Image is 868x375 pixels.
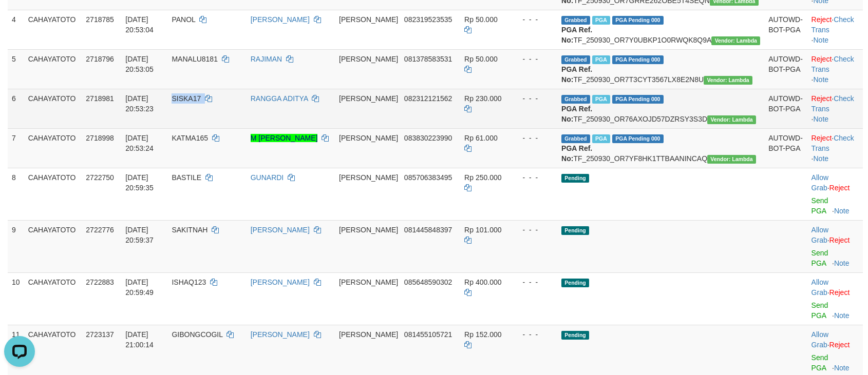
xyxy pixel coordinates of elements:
span: BASTILE [172,173,201,182]
span: Rp 50.000 [464,15,498,24]
a: Check Trans [812,134,854,152]
span: [PERSON_NAME] [339,134,398,142]
td: AUTOWD-BOT-PGA [764,49,807,89]
span: [PERSON_NAME] [339,173,398,182]
span: Marked by byjanggotawd1 [592,16,610,25]
td: 4 [8,10,24,49]
span: [DATE] 21:00:14 [125,330,154,349]
span: Rp 152.000 [464,330,501,339]
span: [DATE] 20:59:35 [125,173,154,192]
span: Copy 082319523535 to clipboard [404,15,452,24]
span: Copy 081378583531 to clipboard [404,55,452,63]
td: 5 [8,49,24,89]
span: Pending [561,226,589,235]
span: [DATE] 20:53:05 [125,55,154,73]
td: TF_250930_OR7YF8HK1TTBAANINCAQ [557,128,764,168]
a: Reject [829,184,850,192]
span: Grabbed [561,55,590,64]
span: Copy 085648590302 to clipboard [404,278,452,286]
span: Marked by byjanggotawd1 [592,55,610,64]
span: Rp 50.000 [464,55,498,63]
span: 2722776 [86,226,114,234]
span: [PERSON_NAME] [339,15,398,24]
a: Reject [812,134,832,142]
td: CAHAYATOTO [24,49,82,89]
a: Note [813,154,828,163]
a: Check Trans [812,55,854,73]
span: [DATE] 20:53:23 [125,94,154,113]
a: [PERSON_NAME] [251,15,310,24]
span: [PERSON_NAME] [339,94,398,103]
td: · [807,168,863,220]
span: PGA Pending [612,55,664,64]
span: Vendor URL: https://order7.1velocity.biz [711,36,760,45]
span: 2722750 [86,173,114,182]
span: Copy 081455105721 to clipboard [404,330,452,339]
a: [PERSON_NAME] [251,226,310,234]
td: AUTOWD-BOT-PGA [764,128,807,168]
a: RAJIMAN [251,55,282,63]
a: Allow Grab [812,278,828,297]
td: · · [807,128,863,168]
td: TF_250930_OR76AXOJD57DZRSY3S3D [557,89,764,128]
a: [PERSON_NAME] [251,330,310,339]
span: Vendor URL: https://order7.1velocity.biz [707,115,756,124]
td: CAHAYATOTO [24,89,82,128]
a: GUNARDI [251,173,284,182]
span: [DATE] 20:53:04 [125,15,154,34]
span: ISHAQ123 [172,278,206,286]
a: Check Trans [812,15,854,34]
span: [DATE] 20:53:24 [125,134,154,152]
div: - - - [514,329,553,340]
span: SISKA17 [172,94,201,103]
a: [PERSON_NAME] [251,278,310,286]
td: 7 [8,128,24,168]
span: PGA Pending [612,16,664,25]
a: Reject [812,94,832,103]
span: 2718796 [86,55,114,63]
span: Grabbed [561,16,590,25]
div: - - - [514,225,553,235]
button: Open LiveChat chat widget [4,4,35,35]
span: 2722883 [86,278,114,286]
span: Vendor URL: https://order7.1velocity.biz [704,76,752,85]
span: · [812,226,829,244]
a: Allow Grab [812,330,828,349]
span: KATMA165 [172,134,208,142]
span: PANOL [172,15,195,24]
td: AUTOWD-BOT-PGA [764,89,807,128]
div: - - - [514,93,553,104]
td: 9 [8,220,24,272]
a: Allow Grab [812,173,828,192]
span: 2723137 [86,330,114,339]
span: PGA Pending [612,134,664,143]
div: - - - [514,54,553,64]
td: 6 [8,89,24,128]
a: Send PGA [812,249,828,267]
div: - - - [514,133,553,143]
span: [DATE] 20:59:37 [125,226,154,244]
td: TF_250930_OR7Y0UBKP1O0RWQK8Q9A [557,10,764,49]
span: PGA Pending [612,95,664,104]
span: [PERSON_NAME] [339,278,398,286]
span: Copy 082312121562 to clipboard [404,94,452,103]
span: Pending [561,174,589,183]
td: · · [807,89,863,128]
div: - - - [514,172,553,183]
span: Grabbed [561,95,590,104]
b: PGA Ref. No: [561,105,592,123]
span: Marked by byjanggotawd1 [592,95,610,104]
a: Note [813,115,828,123]
td: 10 [8,272,24,325]
span: Rp 250.000 [464,173,501,182]
span: · [812,278,829,297]
span: [DATE] 20:59:49 [125,278,154,297]
span: Copy 083830223990 to clipboard [404,134,452,142]
a: Note [834,311,850,320]
td: CAHAYATOTO [24,272,82,325]
a: Send PGA [812,301,828,320]
a: Reject [829,288,850,297]
a: M [PERSON_NAME] [251,134,318,142]
a: Allow Grab [812,226,828,244]
a: Send PGA [812,353,828,372]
